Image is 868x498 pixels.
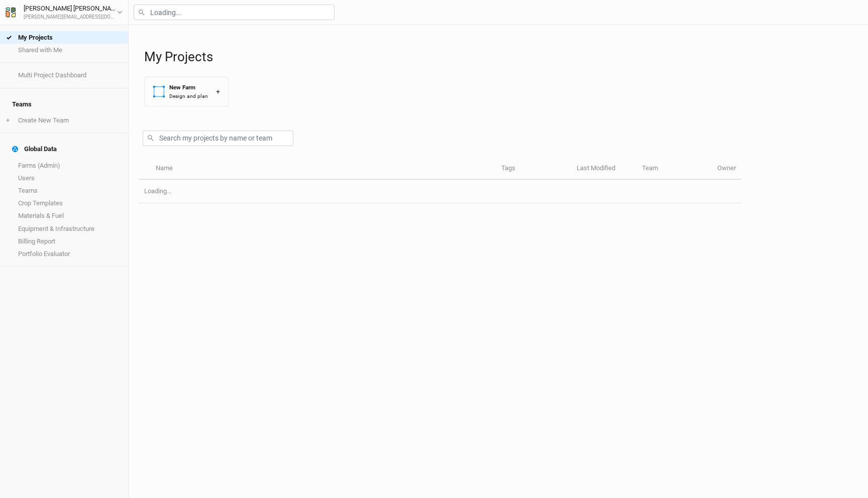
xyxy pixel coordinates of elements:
div: Global Data [12,145,57,153]
th: Team [636,158,712,180]
div: Design and plan [169,92,208,100]
th: Owner [712,158,741,180]
button: [PERSON_NAME] [PERSON_NAME][PERSON_NAME][EMAIL_ADDRESS][DOMAIN_NAME] [5,3,123,21]
input: Loading... [134,5,335,20]
th: Last Modified [571,158,636,180]
div: [PERSON_NAME] [PERSON_NAME] [24,4,117,14]
span: + [6,116,10,125]
h1: My Projects [144,49,858,65]
div: [PERSON_NAME][EMAIL_ADDRESS][DOMAIN_NAME] [24,14,117,21]
th: Tags [496,158,571,180]
td: Loading... [139,180,741,203]
h4: Teams [6,94,122,114]
input: Search my projects by name or team [143,131,293,146]
th: Name [150,158,495,180]
button: New FarmDesign and plan+ [144,77,229,106]
div: New Farm [169,83,208,92]
div: + [216,86,220,97]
